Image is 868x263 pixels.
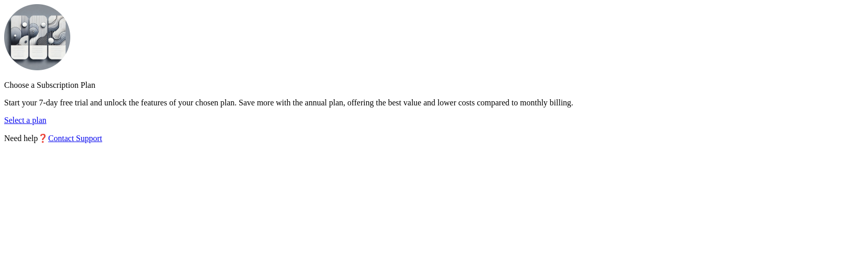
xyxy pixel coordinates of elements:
a: Select a plan [4,116,47,125]
p: Choose a Subscription Plan [4,81,864,90]
iframe: Tidio Chat [727,196,863,245]
a: Contact Support [48,134,102,143]
p: Start your 7-day free trial and unlock the features of your chosen plan. Save more with the annua... [4,98,864,107]
p: Need help❓ [4,133,864,143]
